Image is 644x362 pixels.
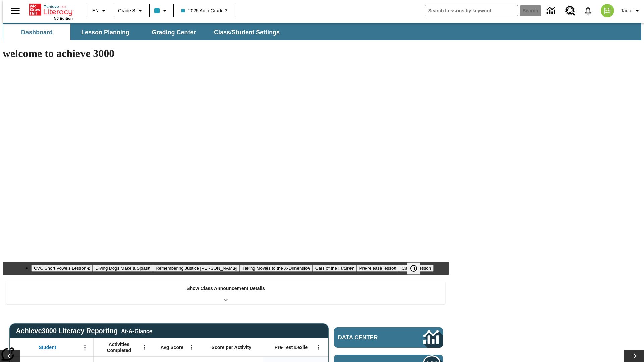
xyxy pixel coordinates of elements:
[97,341,141,353] span: Activities Completed
[601,4,614,17] img: avatar image
[140,24,207,40] button: Grading Center
[153,265,239,272] button: Slide 3 Remembering Justice O'Connor
[3,24,70,40] button: Dashboard
[239,265,313,272] button: Slide 4 Taking Movies to the X-Dimension
[89,5,111,17] button: Language: EN, Select a language
[39,344,56,350] span: Student
[16,327,152,335] span: Achieve3000 Literacy Reporting
[93,265,153,272] button: Slide 2 Diving Dogs Make a Splash
[357,265,399,272] button: Slide 6 Pre-release lesson
[139,342,149,352] button: Open Menu
[209,24,285,40] button: Class/Student Settings
[121,327,152,335] div: At-A-Glance
[425,5,518,16] input: search field
[597,2,618,19] button: Select a new avatar
[407,262,427,275] div: Pause
[314,342,324,352] button: Open Menu
[54,16,73,20] span: NJ Edition
[181,7,228,14] span: 2025 Auto Grade 3
[618,5,644,17] button: Profile/Settings
[92,7,99,14] span: EN
[543,2,561,20] a: Data Center
[399,265,434,272] button: Slide 7 Career Lesson
[621,7,632,14] span: Tauto
[152,5,171,17] button: Class color is light blue. Change class color
[561,2,579,20] a: Resource Center, Will open in new tab
[212,344,252,350] span: Score per Activity
[29,3,73,16] a: Home
[3,24,286,40] div: SubNavbar
[5,1,25,21] button: Open side menu
[334,327,443,348] a: Data Center
[338,334,401,341] span: Data Center
[160,344,183,350] span: Avg Score
[31,265,93,272] button: Slide 1 CVC Short Vowels Lesson 2
[3,47,449,60] h1: welcome to achieve 3000
[186,285,265,292] p: Show Class Announcement Details
[80,342,90,352] button: Open Menu
[3,23,641,40] div: SubNavbar
[624,350,644,362] button: Lesson carousel, Next
[115,5,147,17] button: Grade: Grade 3, Select a grade
[29,2,73,20] div: Home
[407,262,420,275] button: Pause
[72,24,139,40] button: Lesson Planning
[579,2,597,19] a: Notifications
[118,7,135,14] span: Grade 3
[313,265,357,272] button: Slide 5 Cars of the Future?
[186,342,196,352] button: Open Menu
[275,344,308,350] span: Pre-Test Lexile
[6,281,445,304] div: Show Class Announcement Details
